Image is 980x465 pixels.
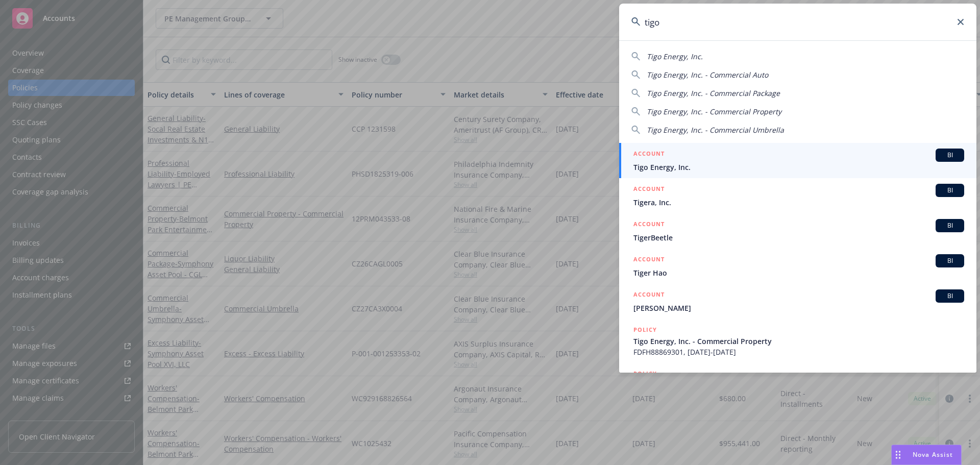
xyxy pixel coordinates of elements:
[891,445,962,465] button: Nova Assist
[633,162,964,173] span: Tigo Energy, Inc.
[633,254,665,266] h5: ACCOUNT
[633,369,657,379] h5: POLICY
[647,125,784,135] span: Tigo Energy, Inc. - Commercial Umbrella
[647,88,780,98] span: Tigo Energy, Inc. - Commercial Package
[940,186,960,195] span: BI
[633,232,964,243] span: TigerBeetle
[647,52,703,61] span: Tigo Energy, Inc.
[633,197,964,208] span: Tigera, Inc.
[619,249,976,284] a: ACCOUNTBITiger Hao
[633,289,665,302] h5: ACCOUNT
[647,107,781,116] span: Tigo Energy, Inc. - Commercial Property
[619,213,976,249] a: ACCOUNTBITigerBeetle
[619,143,976,178] a: ACCOUNTBITigo Energy, Inc.
[647,70,768,80] span: Tigo Energy, Inc. - Commercial Auto
[633,336,964,347] span: Tigo Energy, Inc. - Commercial Property
[619,178,976,213] a: ACCOUNTBITigera, Inc.
[940,221,960,230] span: BI
[633,184,665,196] h5: ACCOUNT
[940,256,960,265] span: BI
[940,291,960,301] span: BI
[633,347,964,357] span: FDFH88869301, [DATE]-[DATE]
[633,267,964,278] span: Tiger Hao
[619,284,976,319] a: ACCOUNTBI[PERSON_NAME]
[633,303,964,313] span: [PERSON_NAME]
[633,149,665,161] h5: ACCOUNT
[892,445,904,464] div: Drag to move
[619,319,976,363] a: POLICYTigo Energy, Inc. - Commercial PropertyFDFH88869301, [DATE]-[DATE]
[633,325,657,335] h5: POLICY
[619,363,976,407] a: POLICY
[913,450,953,459] span: Nova Assist
[619,4,976,40] input: Search...
[633,219,665,231] h5: ACCOUNT
[940,151,960,160] span: BI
